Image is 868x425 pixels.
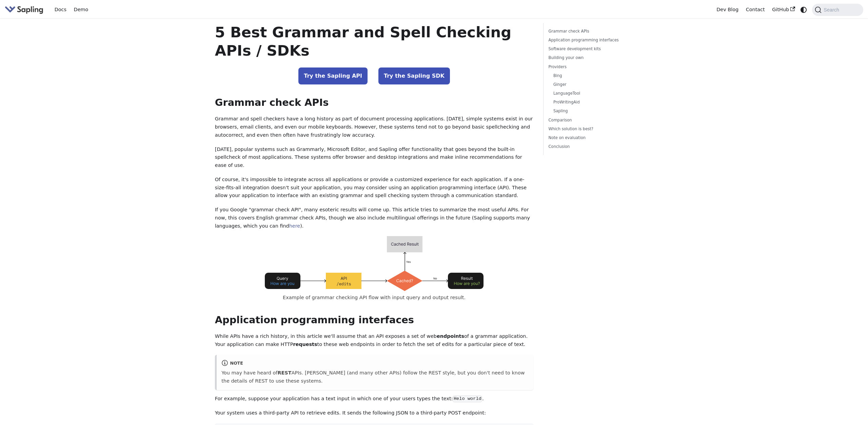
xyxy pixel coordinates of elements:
a: Dev Blog [713,4,742,15]
a: Ginger [553,81,638,88]
p: Of course, it's impossible to integrate across all applications or provide a customized experienc... [215,176,534,200]
a: Building your own [549,55,640,61]
h2: Grammar check APIs [215,97,534,109]
a: Try the Sapling API [298,67,368,84]
a: LanguageTool [553,90,638,97]
a: Grammar check APIs [549,28,640,35]
strong: requests [293,342,317,347]
p: For example, suppose your application has a text input in which one of your users types the text: . [215,395,534,403]
a: Sapling.aiSapling.ai [5,5,46,15]
a: Software development kits [549,46,640,52]
a: Bing [553,73,638,79]
a: ProWritingAid [553,99,638,105]
a: Comparison [549,117,640,123]
button: Search (Command+K) [812,4,863,16]
img: Example API flow [265,236,484,291]
a: GitHub [768,4,798,15]
a: Providers [549,64,640,70]
p: [DATE], popular systems such as Grammarly, Microsoft Editor, and Sapling offer functionality that... [215,146,534,170]
figcaption: Example of grammar checking API flow with input query and output result. [229,294,520,302]
a: here [289,223,300,229]
a: Contact [742,4,769,15]
p: While APIs have a rich history, in this article we'll assume that an API exposes a set of web of ... [215,332,534,349]
p: Grammar and spell checkers have a long history as part of document processing applications. [DATE... [215,115,534,139]
div: note [221,360,529,368]
a: Conclusion [549,143,640,150]
p: If you Google "grammar check API", many esoteric results will come up. This article tries to summ... [215,206,534,230]
a: Demo [70,4,92,15]
a: Which solution is best? [549,126,640,132]
a: Sapling [553,108,638,114]
p: You may have heard of APIs. [PERSON_NAME] (and many other APIs) follow the REST style, but you do... [221,369,529,385]
a: Note on evaluation [549,135,640,141]
strong: endpoints [437,333,464,339]
code: Helo world [453,395,482,402]
a: Try the Sapling SDK [378,67,450,84]
button: Switch between dark and light mode (currently system mode) [799,5,809,15]
a: Application programming interfaces [549,37,640,43]
h1: 5 Best Grammar and Spell Checking APIs / SDKs [215,23,534,60]
span: Search [822,7,843,13]
a: Docs [51,4,70,15]
img: Sapling.ai [5,5,43,15]
h2: Application programming interfaces [215,314,534,326]
p: Your system uses a third-party API to retrieve edits. It sends the following JSON to a third-part... [215,409,534,417]
strong: REST [277,370,291,375]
